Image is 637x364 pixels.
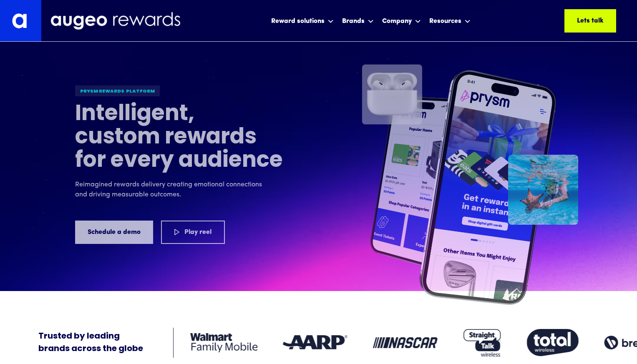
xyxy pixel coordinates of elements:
div: Brands [340,10,376,32]
div: Reward solutions [271,16,325,26]
div: Reward solutions [269,10,336,32]
div: Company [380,10,423,32]
div: Resources [429,16,461,26]
a: Schedule a demo [75,220,153,244]
div: Resources [427,10,473,32]
div: Prysm Rewards platform [75,85,160,96]
a: Play reel [161,220,225,244]
a: Lets talk [564,9,616,33]
h1: Intelligent, custom rewards for every audience [75,103,284,173]
div: Company [382,16,412,26]
p: Reimagined rewards delivery creating emotional connections and driving measurable outcomes. [75,179,267,199]
div: Trusted by leading brands across the globe [38,330,143,355]
div: Brands [342,16,365,26]
img: Client logo: Walmart Family Mobile [190,333,257,352]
